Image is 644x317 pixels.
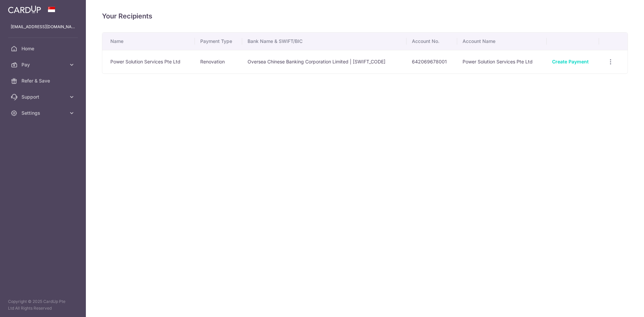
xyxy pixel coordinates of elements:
span: Home [21,45,66,52]
p: [EMAIL_ADDRESS][DOMAIN_NAME] [11,23,75,30]
td: Power Solution Services Pte Ltd [102,50,195,73]
img: CardUp [8,5,41,13]
th: Account No. [407,33,457,50]
th: Account Name [457,33,547,50]
td: Power Solution Services Pte Ltd [457,50,547,73]
td: Oversea Chinese Banking Corporation Limited | [SWIFT_CODE] [242,50,407,73]
th: Payment Type [195,33,242,50]
span: Support [21,94,66,100]
span: Refer & Save [21,77,66,84]
a: Create Payment [552,59,589,64]
td: 642069678001 [407,50,457,73]
span: Settings [21,110,66,116]
h4: Your Recipients [102,11,628,21]
iframe: Opens a widget where you can find more information [601,297,637,314]
span: Pay [21,61,66,68]
th: Name [102,33,195,50]
td: Renovation [195,50,242,73]
th: Bank Name & SWIFT/BIC [242,33,407,50]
